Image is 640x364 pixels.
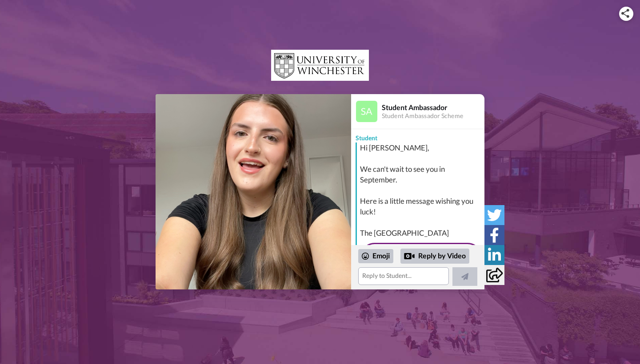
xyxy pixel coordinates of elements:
[358,249,393,263] div: Emoji
[356,101,377,122] img: Profile Image
[156,94,351,289] img: 6ebd0126-99e2-4a3a-ae44-fe1da156e689-thumb.jpg
[351,129,484,142] div: Student
[382,103,484,111] div: Student Ambassador
[271,50,369,81] img: University of Winchester logo
[360,142,482,238] div: Hi [PERSON_NAME], We can't wait to see you in September. Here is a little message wishing you luc...
[400,249,469,264] div: Reply by Video
[382,112,484,120] div: Student Ambassador Scheme
[404,251,415,261] div: Reply by Video
[360,243,482,273] a: Find out more about [PERSON_NAME]!
[621,9,629,18] img: ic_share.svg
